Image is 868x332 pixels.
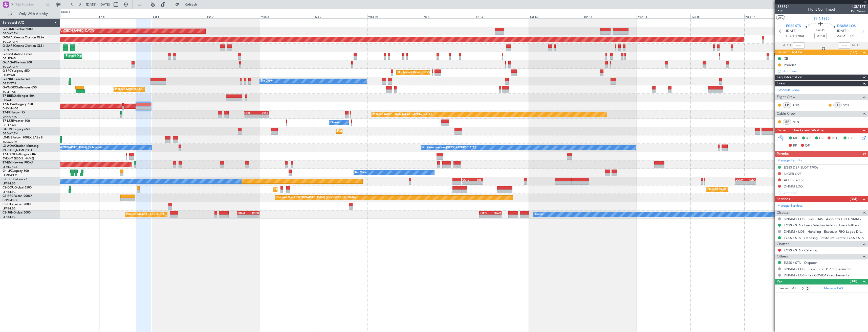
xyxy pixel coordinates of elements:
span: F-HECD [3,178,14,181]
div: UGTB [462,178,472,181]
div: Planned Maint [GEOGRAPHIC_DATA] ([GEOGRAPHIC_DATA]) [277,194,356,202]
a: DNMM / LOS - Fuel - UAS - Asharami Fuel DNMM / LOS [784,217,865,221]
div: Owner [331,119,339,127]
div: - [244,115,256,118]
div: - [746,181,755,184]
div: Planned Maint [GEOGRAPHIC_DATA] ([GEOGRAPHIC_DATA]) [274,186,354,193]
div: - [462,181,472,184]
span: DFC, [832,136,839,141]
div: KSFO [480,211,490,215]
a: LX-AOACitation Mustang [3,145,39,148]
div: Wed 10 [367,14,421,18]
span: LX-TRO [3,128,13,131]
a: Schedule Crew [777,88,799,93]
a: EGSS / STN - Handling - Inflite Jet Centre EGSS / STN [784,236,864,240]
div: Thu 4 [44,14,98,18]
div: Planned Maint [GEOGRAPHIC_DATA] ([GEOGRAPHIC_DATA]) [115,86,195,93]
a: CS-DTRFalcon 2000 [3,203,31,206]
span: FFC [848,136,854,141]
div: FO [833,102,842,108]
span: 9H-LPZ [3,170,13,173]
span: ELDT [847,34,855,39]
span: 536394 [777,4,790,9]
a: EGLF/FAB [3,123,16,127]
div: Tue 9 [314,14,367,18]
a: T7-FFIFalcon 7X [3,111,25,114]
a: EGSS / STN - Catering [784,248,817,252]
span: ALDT [852,43,860,48]
div: ISP [783,119,791,125]
span: LX-INB [3,136,12,139]
a: LFMD/CEQ [3,173,17,177]
span: Charter [777,241,789,247]
a: DNMM/LOS [3,198,18,202]
span: T7-FFI [3,111,11,114]
span: 17:00 [796,34,804,39]
div: Owner [535,211,544,218]
div: Mon 8 [260,14,314,18]
a: G-FOMOGlobal 6000 [3,28,33,31]
span: LSM18T [851,4,865,9]
span: G-JAGA [3,61,14,64]
div: Fri 12 [475,14,529,18]
div: EGGW [735,178,745,181]
span: T7-N1960 [814,16,830,21]
a: DNMM / LOS - Handling - ExecuJet FBO Lagos DNMM / LOS [784,229,865,234]
span: Dispatch To-Dos [777,50,802,55]
div: Planned Maint Dusseldorf [337,127,370,135]
a: EGGW/LTN [3,65,18,69]
label: Planned PAX [777,286,796,291]
a: NTN [792,120,804,124]
a: DNMM / LOS - Pax COVID19 requirements [784,273,849,277]
a: EGGW/LTN [3,132,18,135]
span: [DATE] [786,29,796,34]
span: DP [805,143,810,148]
div: RJTT [473,178,483,181]
a: LFPB/LBG [3,215,16,219]
a: VHHH/HKG [3,115,17,119]
div: Add new [783,69,865,73]
span: Flight Crew [777,94,795,100]
span: LX-AOA [3,145,14,148]
span: Crew [777,81,785,86]
a: G-VNORChallenger 650 [3,86,37,89]
div: - [237,215,248,218]
a: LX-TROLegacy 650 [3,128,30,131]
a: LTBA/ISL [3,98,14,102]
div: Planned Maint [GEOGRAPHIC_DATA] ([GEOGRAPHIC_DATA]) [66,52,145,60]
div: - [248,215,259,218]
a: EGNR/CEG [3,48,18,52]
div: Unplanned Maint [GEOGRAPHIC_DATA] ([PERSON_NAME] Intl) [398,69,480,77]
div: Wed 17 [744,14,798,18]
div: Fri 5 [98,14,152,18]
button: Refresh [173,1,203,9]
span: G-VNOR [3,86,15,89]
a: EGLF/FAB [3,90,16,94]
div: Sun 7 [206,14,260,18]
span: AC [806,136,811,141]
a: DNMM / LOS - Crew COVID19 requirements [784,267,851,271]
span: (3/4) [850,196,857,202]
input: Trip Number [15,1,45,8]
a: EGGW/LTN [3,32,18,35]
span: Dispatch Checks and Weather [777,128,825,133]
button: UTC [776,15,785,20]
div: KSEA [746,178,755,181]
a: EGGW/LTN [3,40,18,44]
a: G-ENRGPraetor 600 [3,78,31,81]
span: P1/1 [777,9,790,14]
a: CS-DOUGlobal 6500 [3,186,32,189]
span: T7-N1960 [3,103,17,106]
span: ETOT [786,34,794,39]
a: EGSS / STN - Fuel - Weston Aviation Fuel - Inflite - EGSS / STN [784,223,865,227]
span: (1/2) [850,50,857,55]
a: T7-LZZIPraetor 600 [3,120,30,123]
a: LFPB/LBG [3,207,16,210]
div: No Crew [GEOGRAPHIC_DATA] (Dublin Intl) [46,144,102,152]
a: G-GAALCessna Citation XLS+ [3,36,44,39]
span: Dispatch [777,210,791,216]
div: Mon 15 [637,14,690,18]
span: G-GAAL [3,36,14,39]
span: Pos Owner [851,9,865,14]
span: ATOT [783,43,791,48]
